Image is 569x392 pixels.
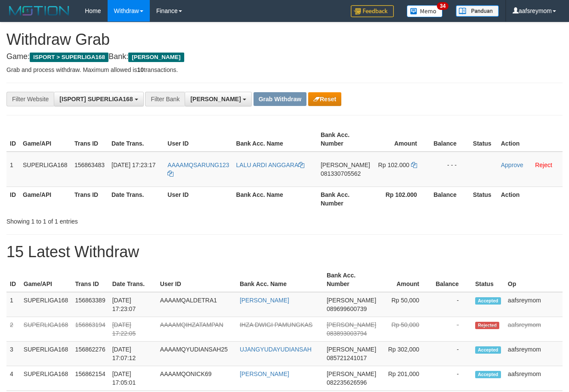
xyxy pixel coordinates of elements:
[475,371,501,378] span: Accepted
[430,187,470,211] th: Balance
[19,127,71,152] th: Game/API
[323,268,380,292] th: Bank Acc. Number
[185,92,251,106] button: [PERSON_NAME]
[380,317,432,342] td: Rp 50,000
[164,127,232,152] th: User ID
[240,321,312,328] a: IHZA DWIGI PAMUNGKAS
[6,187,19,211] th: ID
[327,330,367,337] span: Copy 083893003794 to clipboard
[380,366,432,391] td: Rp 201,000
[6,243,563,261] h1: 15 Latest Withdraw
[30,53,108,62] span: ISPORT > SUPERLIGA168
[20,292,72,317] td: SUPERLIGA168
[308,92,341,106] button: Reset
[71,127,108,152] th: Trans ID
[6,92,54,106] div: Filter Website
[6,292,20,317] td: 1
[6,65,563,74] p: Grab and process withdraw. Maximum allowed is transactions.
[6,317,20,342] td: 2
[74,162,105,168] span: 156863483
[145,92,185,106] div: Filter Bank
[109,342,157,366] td: [DATE] 17:07:12
[72,342,109,366] td: 156862276
[20,268,72,292] th: Game/API
[72,366,109,391] td: 156862154
[240,370,289,377] a: [PERSON_NAME]
[20,317,72,342] td: SUPERLIGA168
[327,346,376,353] span: [PERSON_NAME]
[111,162,155,168] span: [DATE] 17:23:17
[167,162,229,168] span: AAAAMQSARUNG123
[380,292,432,317] td: Rp 50,000
[6,268,20,292] th: ID
[233,187,317,211] th: Bank Acc. Name
[108,127,164,152] th: Date Trans.
[432,268,472,292] th: Balance
[72,292,109,317] td: 156863389
[240,297,289,304] a: [PERSON_NAME]
[430,152,470,187] td: - - -
[190,96,241,103] span: [PERSON_NAME]
[59,96,133,103] span: [ISPORT] SUPERLIGA168
[233,127,317,152] th: Bank Acc. Name
[128,53,184,62] span: [PERSON_NAME]
[504,268,563,292] th: Op
[475,322,499,329] span: Rejected
[157,366,236,391] td: AAAAMQONICK69
[6,127,19,152] th: ID
[327,370,376,377] span: [PERSON_NAME]
[157,317,236,342] td: AAAAMQIHZATAMPAN
[504,366,563,391] td: aafsreymom
[157,268,236,292] th: User ID
[378,162,409,168] span: Rp 102.000
[54,92,143,106] button: [ISPORT] SUPERLIGA168
[411,162,417,168] a: Copy 102000 to clipboard
[432,366,472,391] td: -
[432,317,472,342] td: -
[240,346,312,353] a: UJANGYUDAYUDIANSAH
[498,127,563,152] th: Action
[109,317,157,342] td: [DATE] 17:22:05
[157,292,236,317] td: AAAAMQALDETRA1
[430,127,470,152] th: Balance
[109,292,157,317] td: [DATE] 17:23:07
[327,321,376,328] span: [PERSON_NAME]
[374,187,430,211] th: Rp 102.000
[380,342,432,366] td: Rp 302,000
[470,187,498,211] th: Status
[407,5,443,17] img: Button%20Memo.svg
[432,342,472,366] td: -
[137,66,144,73] strong: 10
[6,214,231,226] div: Showing 1 to 1 of 1 entries
[72,317,109,342] td: 156863194
[498,187,563,211] th: Action
[236,162,305,168] a: LALU ARDI ANGGARA
[504,292,563,317] td: aafsreymom
[456,5,499,17] img: panduan.png
[472,268,504,292] th: Status
[71,187,108,211] th: Trans ID
[6,366,20,391] td: 4
[6,31,563,48] h1: Withdraw Grab
[72,268,109,292] th: Trans ID
[501,162,523,168] a: Approve
[20,342,72,366] td: SUPERLIGA168
[317,187,374,211] th: Bank Acc. Number
[374,127,430,152] th: Amount
[327,297,376,304] span: [PERSON_NAME]
[327,305,367,312] span: Copy 089699600739 to clipboard
[157,342,236,366] td: AAAAMQYUDIANSAH25
[254,92,306,106] button: Grab Withdraw
[504,317,563,342] td: aafsreymom
[6,53,563,61] h4: Game: Bank:
[380,268,432,292] th: Amount
[432,292,472,317] td: -
[351,5,394,17] img: Feedback.jpg
[327,379,367,386] span: Copy 082235626596 to clipboard
[108,187,164,211] th: Date Trans.
[109,268,157,292] th: Date Trans.
[504,342,563,366] td: aafsreymom
[6,4,72,17] img: MOTION_logo.png
[6,152,19,187] td: 1
[19,152,71,187] td: SUPERLIGA168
